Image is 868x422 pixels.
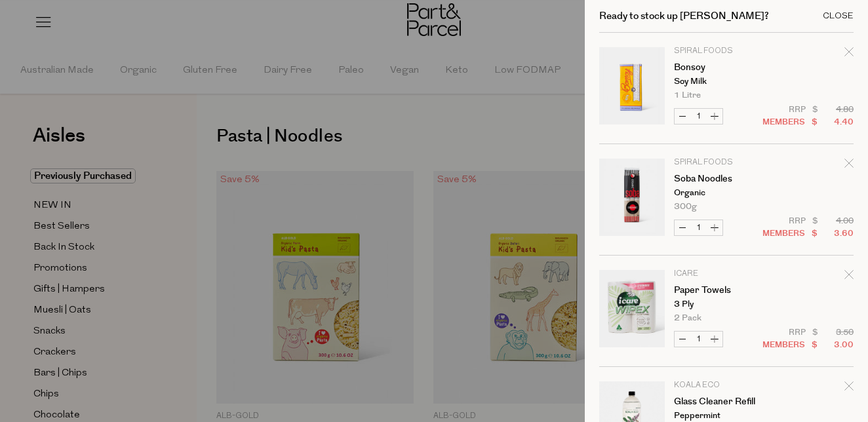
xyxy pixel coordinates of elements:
[674,174,776,183] a: Soba Noodles
[674,412,776,420] p: Peppermint
[844,379,854,397] div: Remove Glass Cleaner Refill
[674,47,776,55] p: Spiral Foods
[674,270,776,278] p: icare
[674,91,701,100] span: 1 Litre
[690,332,707,347] input: QTY Paper Towels
[674,63,776,72] a: Bonsoy
[674,286,776,295] a: Paper Towels
[823,12,854,20] div: Close
[674,381,776,389] p: Koala Eco
[674,300,776,309] p: 3 Ply
[674,202,697,211] span: 300g
[599,11,769,21] h2: Ready to stock up [PERSON_NAME]?
[674,314,701,322] span: 2 Pack
[674,159,776,166] p: Spiral Foods
[844,45,854,63] div: Remove Bonsoy
[690,220,707,235] input: QTY Soba Noodles
[674,77,776,86] p: Soy Milk
[674,397,776,406] a: Glass Cleaner Refill
[844,157,854,174] div: Remove Soba Noodles
[690,109,707,124] input: QTY Bonsoy
[844,268,854,286] div: Remove Paper Towels
[674,189,776,197] p: Organic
